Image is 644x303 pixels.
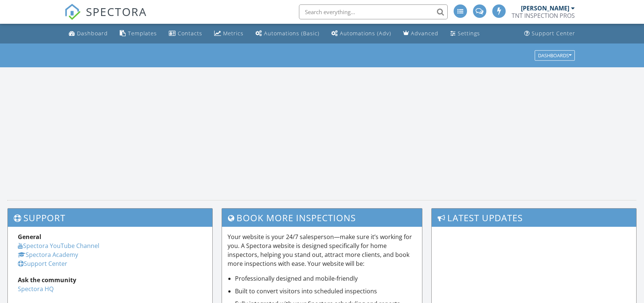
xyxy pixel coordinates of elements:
div: Contacts [178,30,202,37]
a: Support Center [18,260,67,268]
a: Advanced [400,27,441,41]
h3: Book More Inspections [222,209,422,227]
div: TNT INSPECTION PROS [512,12,575,19]
strong: General [18,233,41,241]
a: Spectora Academy [18,251,78,259]
div: Advanced [411,30,438,37]
a: Settings [447,27,483,41]
div: Ask the community [18,275,202,284]
li: Professionally designed and mobile-friendly [235,274,416,283]
div: Automations (Basic) [264,30,319,37]
input: Search everything... [299,4,448,19]
a: Automations (Basic) [252,27,322,41]
a: Templates [117,27,160,41]
a: Spectora HQ [18,285,54,293]
div: Dashboard [77,30,108,37]
p: Your website is your 24/7 salesperson—make sure it’s working for you. A Spectora website is desig... [228,232,416,268]
div: [PERSON_NAME] [521,4,569,12]
a: Contacts [166,27,205,41]
a: Spectora YouTube Channel [18,242,99,250]
h3: Support [8,209,212,227]
span: SPECTORA [86,4,147,19]
div: Support Center [532,30,575,37]
a: Dashboard [66,27,111,41]
div: Automations (Adv) [340,30,391,37]
div: Templates [128,30,157,37]
a: Automations (Advanced) [328,27,394,41]
a: SPECTORA [64,10,147,26]
div: Settings [458,30,480,37]
a: Metrics [211,27,247,41]
a: Support Center [521,27,578,41]
div: Dashboards [538,53,571,58]
h3: Latest Updates [432,209,636,227]
img: The Best Home Inspection Software - Spectora [64,4,81,20]
button: Dashboards [535,50,575,61]
div: Metrics [223,30,244,37]
li: Built to convert visitors into scheduled inspections [235,287,416,296]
